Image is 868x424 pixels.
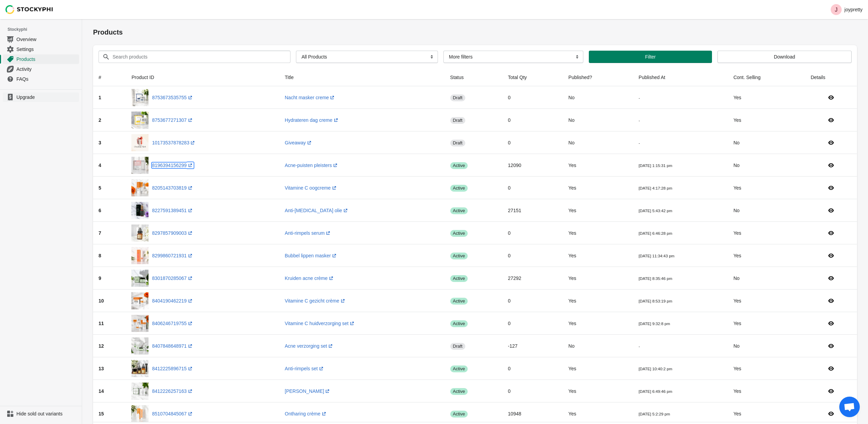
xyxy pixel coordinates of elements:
span: active [450,411,468,417]
a: Upgrade [3,92,79,102]
a: Anti-rimpels set(opens a new window) [285,366,324,371]
small: - [639,118,640,123]
span: active [450,320,468,327]
a: Anti-[MEDICAL_DATA] olie(opens a new window) [285,208,349,213]
span: 9 [99,275,101,281]
td: 27151 [503,199,563,222]
td: No [563,86,633,109]
td: 0 [503,222,563,244]
span: Products [16,56,78,63]
p: joypretty [844,7,863,12]
small: [DATE] 11:34:43 pm [639,254,675,258]
img: goedefoto-Photoroom_31.jpg [131,224,148,242]
td: -127 [503,335,563,357]
td: Yes [728,357,805,380]
td: Yes [563,222,633,244]
a: Ontharing crème(opens a new window) [285,411,327,416]
a: 8510704845067(opens a new window) [152,411,193,416]
a: Products [3,54,79,64]
td: 0 [503,312,563,335]
a: Bubbel lippen masker(opens a new window) [285,253,338,258]
span: 2 [99,117,101,123]
td: 0 [503,290,563,312]
td: Yes [728,244,805,267]
img: Stockyphi [5,5,53,14]
img: goedefoto-Photoroom_9.jpg [131,383,148,400]
a: Open chat [839,397,860,417]
td: Yes [563,199,633,222]
img: goedefoto-Photoroom.jpg [131,270,148,287]
td: Yes [563,244,633,267]
th: Published At [633,68,728,86]
span: draft [450,117,465,124]
span: Download [774,54,795,60]
small: [DATE] 8:53:19 pm [639,299,672,303]
th: # [93,68,126,86]
td: No [728,335,805,357]
td: 0 [503,244,563,267]
img: goedefoto-Photoroom_17.jpg [131,405,148,422]
a: 8297857909003(opens a new window) [152,230,193,236]
span: Overview [16,36,78,43]
img: goedefoto-Photoroom_20.jpg [131,179,148,196]
span: active [450,275,468,282]
th: Total Qty [503,68,563,86]
a: Hide sold out variants [3,409,79,419]
td: Yes [728,86,805,109]
button: Avatar with initials Jjoypretty [828,3,865,16]
button: Download [717,51,852,63]
a: 8227591389451(opens a new window) [152,208,193,213]
a: Acne verzorging set(opens a new window) [285,343,334,349]
th: Published? [563,68,633,86]
button: Filter [589,51,712,63]
img: goedefoto-Photoroom_5.jpg [131,360,148,377]
a: Hydrateren dag creme(opens a new window) [285,117,339,123]
td: 27292 [503,267,563,290]
a: 8753673535755(opens a new window) [152,95,193,100]
img: goedefoto-Photoroom_8.jpg [131,292,148,309]
td: 0 [503,109,563,131]
h1: Products [93,27,857,37]
a: 8406246719755(opens a new window) [152,321,193,326]
span: 6 [99,208,101,213]
img: goedefoto-Photoroom_29.jpg [131,202,148,219]
small: - [639,95,640,100]
td: Yes [563,290,633,312]
span: FAQs [16,76,78,82]
a: 8753677271307(opens a new window) [152,117,193,123]
img: goedefoto-Photoroom_3.jpg [131,157,148,174]
span: 10 [99,298,104,304]
td: Yes [563,267,633,290]
th: Product ID [126,68,279,86]
small: - [639,344,640,348]
td: Yes [563,154,633,177]
small: [DATE] 10:40:2 pm [639,367,672,371]
th: Title [279,68,444,86]
a: Kruiden acne crème(opens a new window) [285,275,334,281]
td: Yes [563,312,633,335]
a: 10173537878283(opens a new window) [152,140,196,145]
span: 12 [99,343,104,349]
a: 8301870285067(opens a new window) [152,275,193,281]
a: 8412226257163(opens a new window) [152,388,193,394]
span: Filter [645,54,656,60]
span: 15 [99,411,104,416]
span: draft [450,94,465,101]
td: 0 [503,177,563,199]
a: Anti-rimpels serum(opens a new window) [285,230,332,236]
small: [DATE] 8:35:46 pm [639,276,672,281]
span: 5 [99,185,101,191]
small: [DATE] 1:15:31 pm [639,163,672,168]
a: 8196394156299(opens a new window) [152,163,193,168]
a: 8407848648971(opens a new window) [152,343,193,349]
span: 4 [99,163,101,168]
span: active [450,162,468,169]
small: [DATE] 5:43:42 pm [639,208,672,213]
span: active [450,388,468,395]
td: 0 [503,131,563,154]
small: [DATE] 4:17:28 pm [639,186,672,190]
a: Vitamine C huidverzorging set(opens a new window) [285,321,355,326]
td: 0 [503,357,563,380]
img: goedefoto-Photoroom_14.jpg [131,89,148,106]
a: 8412225896715(opens a new window) [152,366,193,371]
